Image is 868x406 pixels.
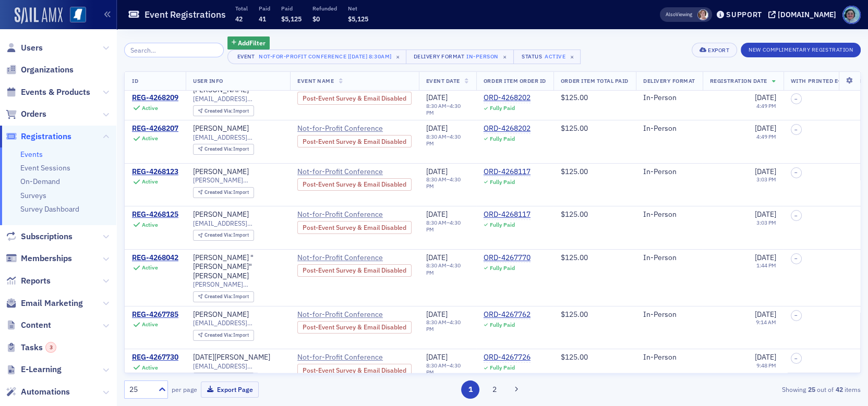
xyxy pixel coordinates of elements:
[489,136,514,142] div: Fully Paid
[204,231,234,238] span: Created Via :
[484,353,531,362] a: ORD-4267726
[129,384,152,395] div: 25
[794,169,798,176] span: –
[193,330,254,341] div: Created Via: Import
[561,210,588,219] span: $125.00
[426,318,447,326] time: 8:30 AM
[193,210,249,219] a: [PERSON_NAME]
[755,352,776,362] span: [DATE]
[20,177,60,186] a: On-Demand
[426,262,469,276] div: –
[842,6,861,24] span: Profile
[485,380,503,399] button: 2
[768,11,840,18] button: [DOMAIN_NAME]
[193,310,249,319] a: [PERSON_NAME]
[741,43,861,57] button: New Complimentary Registration
[426,93,448,102] span: [DATE]
[132,124,178,133] a: REG-4268207
[297,353,392,362] span: Not-for-Profit Conference
[21,342,56,353] span: Tasks
[726,10,762,19] div: Support
[741,44,861,54] a: New Complimentary Registration
[297,167,392,177] span: Not-for-Profit Conference
[426,352,448,362] span: [DATE]
[643,77,695,84] span: Delivery Format
[426,318,461,333] time: 4:30 PM
[132,210,178,219] div: REG-4268125
[484,210,531,219] a: ORD-4268117
[63,7,86,24] a: View Homepage
[466,51,499,61] div: In-Person
[297,221,412,233] div: Post-Event Survey
[426,124,448,133] span: [DATE]
[21,275,51,287] span: Reports
[193,319,283,327] span: [EMAIL_ADDRESS][DOMAIN_NAME]
[406,50,514,64] button: Delivery FormatIn-Person×
[426,133,469,147] div: –
[6,319,51,331] a: Content
[489,179,514,186] div: Fully Paid
[204,294,249,300] div: Import
[6,275,51,287] a: Reports
[297,124,392,133] span: Not-for-Profit Conference
[756,102,776,109] time: 4:49 PM
[692,43,737,57] button: Export
[710,77,767,84] span: Registration Date
[755,93,776,103] span: [DATE]
[426,319,469,333] div: –
[297,321,412,334] div: Post-Event Survey
[193,353,270,362] a: [DATE][PERSON_NAME]
[20,163,70,173] a: Event Sessions
[132,353,178,362] div: REG-4267730
[297,264,412,277] div: Post-Event Survey
[142,105,158,112] div: Active
[21,42,43,54] span: Users
[426,102,461,116] time: 4:30 PM
[568,52,577,61] span: ×
[312,15,320,23] span: $0
[144,8,226,21] h1: Event Registrations
[20,150,43,159] a: Events
[21,319,51,331] span: Content
[561,253,588,262] span: $125.00
[426,77,460,84] span: Event Date
[794,96,798,102] span: –
[297,167,412,177] a: Not-for-Profit Conference
[461,380,479,399] button: 1
[622,385,861,394] div: Showing out of items
[643,167,695,177] div: In-Person
[21,231,73,242] span: Subscriptions
[259,5,270,12] p: Paid
[15,7,63,24] a: SailAMX
[132,253,178,263] a: REG-4268042
[204,146,249,152] div: Import
[193,230,254,241] div: Created Via: Import
[426,262,461,276] time: 4:30 PM
[521,53,543,60] div: Status
[238,38,266,47] span: Add Filter
[193,362,283,370] span: [EMAIL_ADDRESS][DOMAIN_NAME]
[426,102,447,109] time: 8:30 AM
[426,176,469,190] div: –
[755,124,776,133] span: [DATE]
[297,210,392,219] span: Not-for-Profit Conference
[142,222,158,228] div: Active
[227,36,270,50] button: AddFilter
[20,191,46,200] a: Surveys
[426,133,447,140] time: 8:30 AM
[834,385,845,394] strong: 42
[297,310,412,319] a: Not-for-Profit Conference
[643,353,695,362] div: In-Person
[21,253,72,264] span: Memberships
[426,219,469,233] div: –
[193,124,249,133] div: [PERSON_NAME]
[6,108,46,120] a: Orders
[643,253,695,263] div: In-Person
[666,11,676,18] div: Also
[193,105,254,116] div: Created Via: Import
[193,176,283,184] span: [PERSON_NAME][EMAIL_ADDRESS][PERSON_NAME][DOMAIN_NAME]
